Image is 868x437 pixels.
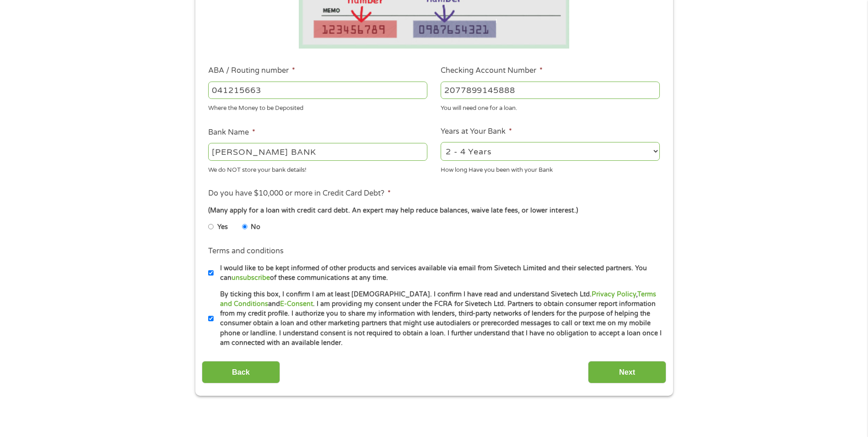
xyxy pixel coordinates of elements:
label: Bank Name [208,128,255,137]
label: Checking Account Number [441,66,543,76]
input: 263177916 [208,82,427,99]
a: unsubscribe [232,274,270,282]
label: No [251,222,260,232]
div: You will need one for a loan. [441,101,660,113]
label: Yes [217,222,228,232]
label: By ticking this box, I confirm I am at least [DEMOGRAPHIC_DATA]. I confirm I have read and unders... [214,290,663,348]
a: E-Consent [280,300,313,308]
div: Where the Money to be Deposited [208,101,427,113]
input: 345634636 [441,82,660,99]
input: Back [202,361,280,383]
div: (Many apply for a loan with credit card debt. An expert may help reduce balances, waive late fees... [208,206,659,216]
label: I would like to be kept informed of other products and services available via email from Sivetech... [214,263,663,283]
a: Privacy Policy [592,290,636,298]
label: ABA / Routing number [208,66,295,76]
label: Do you have $10,000 or more in Credit Card Debt? [208,189,391,198]
a: Terms and Conditions [220,290,656,308]
label: Years at Your Bank [441,127,512,137]
div: We do NOT store your bank details! [208,162,427,175]
input: Next [588,361,666,383]
div: How long Have you been with your Bank [441,162,660,175]
label: Terms and conditions [208,246,284,256]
